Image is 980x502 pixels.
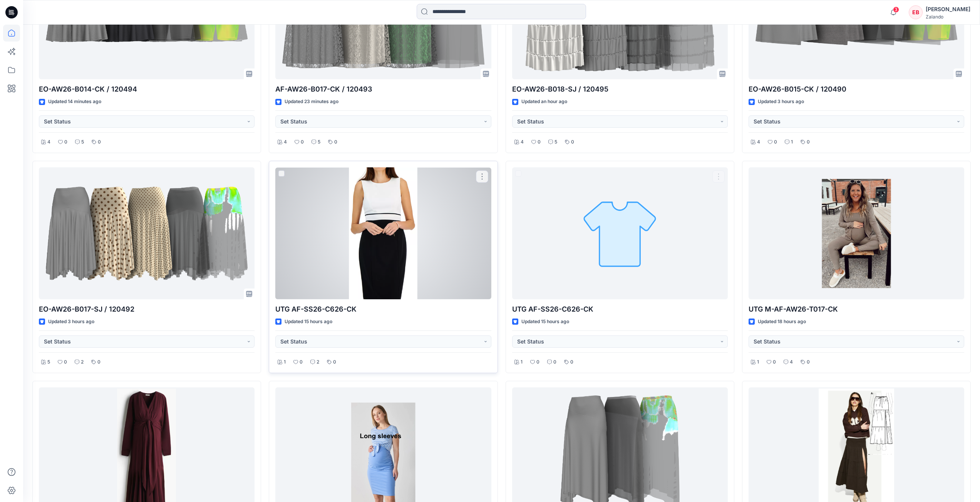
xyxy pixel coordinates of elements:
[757,138,760,146] p: 4
[39,84,255,95] p: EO-AW26-B014-CK / 120494
[48,318,94,326] p: Updated 3 hours ago
[807,358,810,366] p: 0
[275,304,491,315] p: UTG AF-SS26-C626-CK
[749,167,964,299] a: UTG M-AF-AW26-T017-CK
[791,138,793,146] p: 1
[749,84,964,95] p: EO-AW26-B015-CK / 120490
[758,98,804,106] p: Updated 3 hours ago
[48,98,101,106] p: Updated 14 minutes ago
[774,138,777,146] p: 0
[512,84,728,95] p: EO-AW26-B018-SJ / 120495
[97,358,101,366] p: 0
[64,138,67,146] p: 0
[334,138,337,146] p: 0
[773,358,776,366] p: 0
[571,138,574,146] p: 0
[81,358,84,366] p: 2
[285,318,332,326] p: Updated 15 hours ago
[538,138,541,146] p: 0
[570,358,573,366] p: 0
[807,138,810,146] p: 0
[64,358,67,366] p: 0
[909,5,923,19] div: EB
[749,304,964,315] p: UTG M-AF-AW26-T017-CK
[926,5,970,14] div: [PERSON_NAME]
[536,358,539,366] p: 0
[47,358,50,366] p: 5
[512,167,728,299] a: UTG AF-SS26-C626-CK
[554,138,557,146] p: 5
[39,167,255,299] a: EO-AW26-B017-SJ / 120492
[285,98,338,106] p: Updated 23 minutes ago
[893,7,899,13] span: 3
[81,138,84,146] p: 5
[284,358,286,366] p: 1
[39,304,255,315] p: EO-AW26-B017-SJ / 120492
[284,138,287,146] p: 4
[521,358,523,366] p: 1
[98,138,101,146] p: 0
[758,318,806,326] p: Updated 18 hours ago
[318,138,320,146] p: 5
[553,358,556,366] p: 0
[317,358,319,366] p: 2
[790,358,793,366] p: 4
[300,358,303,366] p: 0
[926,14,970,20] div: Zalando
[521,98,567,106] p: Updated an hour ago
[47,138,50,146] p: 4
[333,358,336,366] p: 0
[521,138,524,146] p: 4
[275,84,491,95] p: AF-AW26-B017-CK / 120493
[301,138,304,146] p: 0
[512,304,728,315] p: UTG AF-SS26-C626-CK
[521,318,569,326] p: Updated 15 hours ago
[275,167,491,299] a: UTG AF-SS26-C626-CK
[757,358,759,366] p: 1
